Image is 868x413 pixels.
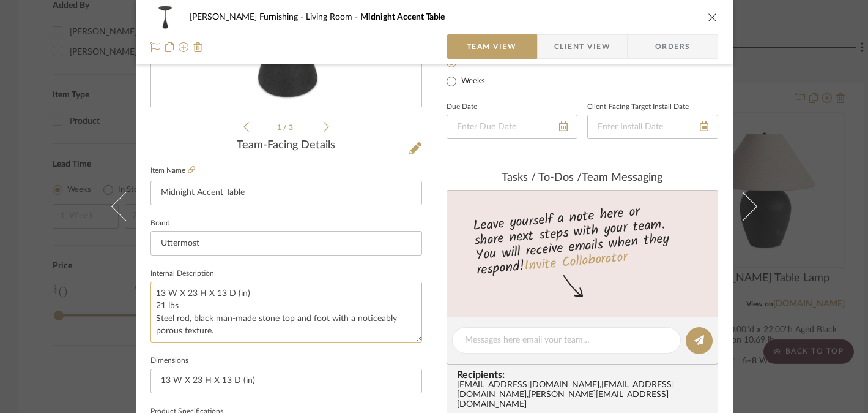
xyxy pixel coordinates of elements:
span: Orders [642,34,704,59]
span: 1 [277,124,283,131]
div: [EMAIL_ADDRESS][DOMAIN_NAME] , [EMAIL_ADDRESS][DOMAIN_NAME] , [PERSON_NAME][EMAIL_ADDRESS][DOMAIN... [457,381,713,410]
img: e0fc6023-d7cb-4785-9dbb-2e0bd2ed6d05_48x40.jpg [150,5,180,29]
label: Item Name [150,165,195,176]
span: [PERSON_NAME] Furnishing [190,13,306,21]
mat-radio-group: Select item type [447,55,510,89]
span: Client View [554,34,610,59]
label: Weeks [459,76,485,87]
div: Leave yourself a note here or share next steps with your team. You will receive emails when they ... [445,199,719,281]
input: Enter Due Date [447,115,577,139]
span: Midnight Accent Table [360,13,445,21]
label: Client-Facing Target Install Date [587,104,689,110]
span: Team View [467,34,517,59]
span: Tasks / To-Dos / [502,172,582,183]
span: Recipients: [457,369,713,381]
span: 3 [289,124,295,131]
label: Dimensions [150,358,188,364]
label: Brand [150,221,170,227]
div: team Messaging [447,172,718,185]
input: Enter Item Name [150,181,422,205]
label: Internal Description [150,271,214,277]
input: Enter Install Date [587,115,718,139]
img: Remove from project [193,42,203,52]
span: / [283,124,289,131]
button: close [707,12,718,23]
span: Living Room [306,13,360,21]
div: Team-Facing Details [150,139,422,153]
a: Invite Collaborator [523,247,628,278]
input: Enter Brand [150,231,422,256]
input: Enter the dimensions of this item [150,369,422,393]
label: Due Date [447,104,477,110]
